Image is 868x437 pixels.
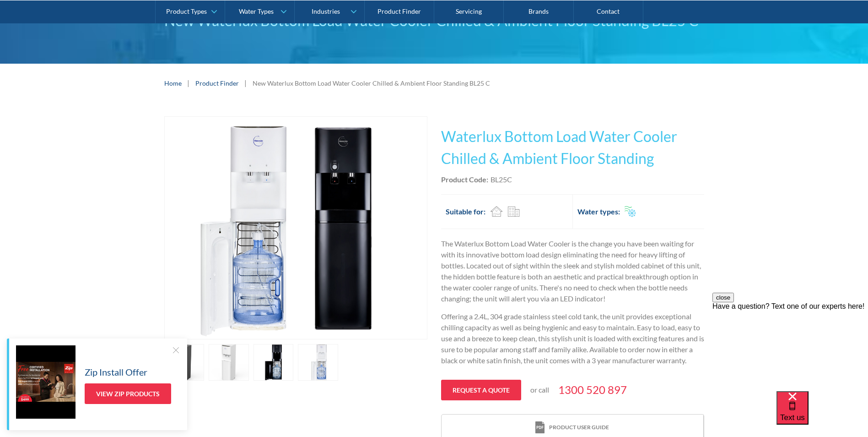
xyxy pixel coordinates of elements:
img: Zip Install Offer [16,345,75,419]
h2: Water types: [577,206,620,217]
p: Offering a 2.4L, 304 grade stainless steel cold tank, the unit provides exceptional chilling capa... [441,311,704,366]
div: | [243,77,248,88]
div: Product Types [166,7,207,15]
div: New Waterlux Bottom Load Water Cooler Chilled & Ambient Floor Standing BL25 C [253,78,490,88]
strong: Product Code: [441,175,488,184]
a: 1300 520 897 [558,382,627,398]
p: The Waterlux Bottom Load Water Cooler is the change you have been waiting for with its innovative... [441,238,704,304]
a: open lightbox [164,116,427,339]
a: Request a quote [441,380,521,400]
a: View Zip Products [85,383,171,404]
iframe: podium webchat widget bubble [776,391,868,437]
p: or call [530,384,549,395]
h2: Suitable for: [446,206,485,217]
h1: Waterlux Bottom Load Water Cooler Chilled & Ambient Floor Standing [441,126,704,169]
div: Water Types [239,7,274,15]
img: New Waterlux Bottom Load Water Cooler Chilled & Ambient Floor Standing BL25 C [185,117,407,339]
h5: Zip Install Offer [85,365,147,379]
a: open lightbox [253,344,294,381]
div: Product user guide [549,423,609,432]
div: BL25C [491,174,512,185]
img: print icon [535,421,545,434]
div: Industries [312,7,340,15]
iframe: podium webchat widget prompt [712,293,868,403]
a: Product Finder [195,78,239,88]
a: open lightbox [209,344,249,381]
div: | [186,77,191,88]
a: Home [164,78,182,88]
a: open lightbox [298,344,338,381]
